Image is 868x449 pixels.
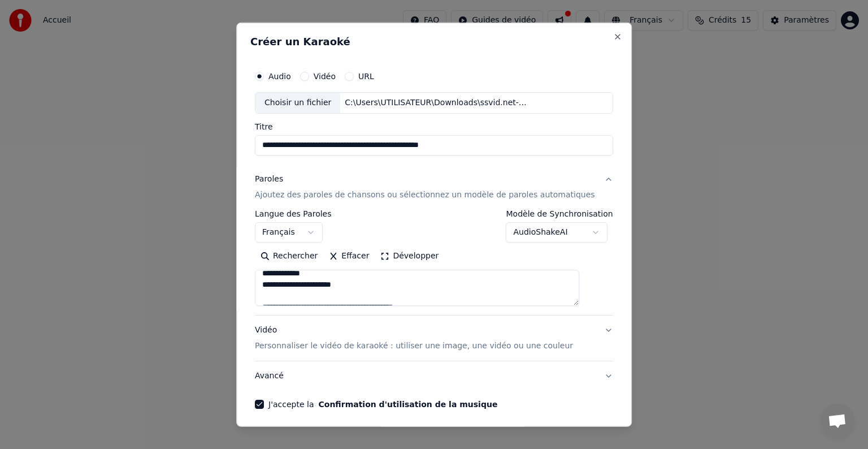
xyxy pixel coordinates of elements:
button: ParolesAjoutez des paroles de chansons ou sélectionnez un modèle de paroles automatiques [255,165,613,210]
div: C:\Users\UTILISATEUR\Downloads\ssvid.net--Laurent-Voulzy-Le-pouvoir-des-fleurs-Paroles.mp3 [341,97,533,109]
label: Audio [268,72,291,80]
div: ParolesAjoutez des paroles de chansons ou sélectionnez un modèle de paroles automatiques [255,210,613,315]
label: Titre [255,123,613,131]
button: Effacer [323,247,375,265]
button: VidéoPersonnaliser le vidéo de karaoké : utiliser une image, une vidéo ou une couleur [255,316,613,361]
label: Vidéo [314,72,336,80]
button: Avancé [255,361,613,391]
label: Langue des Paroles [255,210,332,218]
h2: Créer un Karaoké [250,37,618,47]
div: Paroles [255,174,283,185]
p: Ajoutez des paroles de chansons ou sélectionnez un modèle de paroles automatiques [255,189,595,201]
label: URL [358,72,374,80]
label: Modèle de Synchronisation [506,210,613,218]
label: J'accepte la [268,400,497,408]
button: J'accepte la [319,400,498,408]
button: Développer [375,247,445,265]
div: Choisir un fichier [255,93,340,113]
button: Rechercher [255,247,323,265]
div: Vidéo [255,325,573,352]
p: Personnaliser le vidéo de karaoké : utiliser une image, une vidéo ou une couleur [255,340,573,352]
